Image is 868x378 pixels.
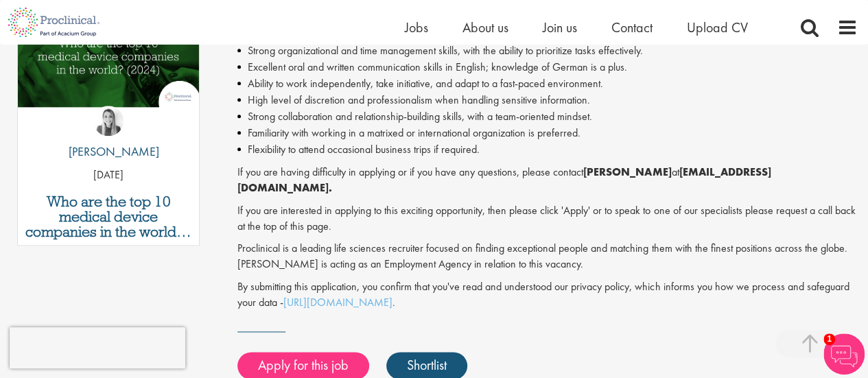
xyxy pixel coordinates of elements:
a: About us [462,19,508,36]
span: 1 [823,333,835,345]
p: By submitting this application, you confirm that you've read and understood our privacy policy, w... [237,279,858,311]
li: Flexibility to attend occasional business trips if required. [237,141,858,158]
a: Upload CV [687,19,748,36]
a: Jobs [405,19,428,36]
p: Proclinical is a leading life sciences recruiter focused on finding exceptional people and matchi... [237,241,858,272]
iframe: reCAPTCHA [10,327,185,368]
p: If you are having difficulty in applying or if you have any questions, please contact at [237,165,858,196]
strong: [PERSON_NAME] [583,165,671,179]
img: Top 10 Medical Device Companies 2024 [18,13,199,107]
li: Ability to work independently, take initiative, and adapt to a fast-paced environment. [237,75,858,92]
a: Link to a post [18,13,199,134]
a: Hannah Burke [PERSON_NAME] [58,106,159,167]
a: Who are the top 10 medical device companies in the world in [DATE]? [25,194,192,239]
li: Excellent oral and written communication skills in English; knowledge of German is a plus. [237,59,858,75]
li: Strong organizational and time management skills, with the ability to prioritize tasks effectively. [237,43,858,59]
p: [DATE] [18,167,199,183]
li: Strong collaboration and relationship-building skills, with a team-oriented mindset. [237,108,858,125]
strong: [EMAIL_ADDRESS][DOMAIN_NAME]. [237,165,771,195]
img: Hannah Burke [93,106,124,136]
img: Chatbot [823,333,865,375]
p: If you are interested in applying to this exciting opportunity, then please click 'Apply' or to s... [237,203,858,235]
li: High level of discretion and professionalism when handling sensitive information. [237,92,858,108]
p: [PERSON_NAME] [58,143,159,161]
a: Join us [543,19,577,36]
li: Familiarity with working in a matrixed or international organization is preferred. [237,125,858,141]
a: Contact [611,19,653,36]
a: [URL][DOMAIN_NAME] [283,295,392,309]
